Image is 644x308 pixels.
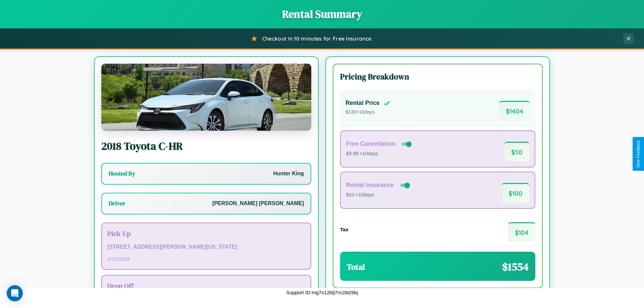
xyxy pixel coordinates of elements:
h3: Driver [109,199,125,207]
h3: Hosted By [109,170,135,178]
p: Support ID: mg7s12ldj7rs1btz9lq [286,288,358,297]
h3: Total [347,261,365,272]
span: $ 100 [502,183,529,203]
h3: Pick Up [107,229,305,238]
h3: Drop Off [107,281,305,291]
h4: Rental Price [345,100,380,107]
span: $ 50 [504,142,529,162]
span: $ 1554 [502,259,529,274]
p: [PERSON_NAME] [PERSON_NAME] [212,199,304,208]
div: Give Feedback [636,140,641,168]
h4: Rental Insurance [346,182,394,189]
p: 2 / 13 / 2026 [107,254,305,263]
span: Checkout in 10 minutes for Free Insurance [262,35,371,42]
h1: Rental Summary [7,7,637,21]
p: [STREET_ADDRESS][PERSON_NAME][US_STATE] [107,242,305,252]
span: $ 104 [508,222,535,242]
div: Open Intercom Messenger [7,285,23,301]
p: $3.99 × 10 days [346,149,413,158]
h4: Tax [340,227,348,232]
p: $ 130 × 10 days [345,108,390,117]
p: $10 × 10 days [346,191,411,199]
h4: Free Cancellation [346,140,395,147]
h2: 2018 Toyota C-HR [101,139,311,153]
span: $ 1404 [499,101,530,121]
h3: Pricing Breakdown [340,71,535,82]
img: Toyota C-HR [101,64,311,131]
p: Hunter King [273,169,304,179]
